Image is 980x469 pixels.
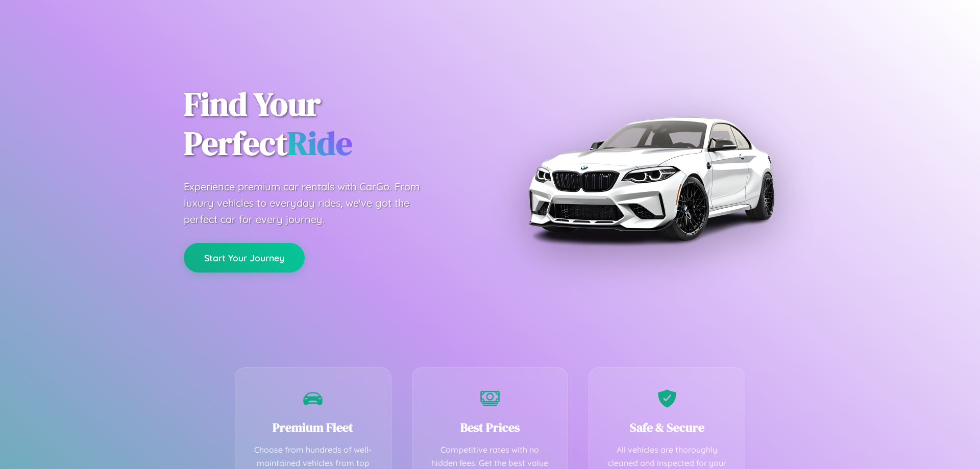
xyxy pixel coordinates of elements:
[184,243,305,273] button: Start Your Journey
[523,51,778,306] img: Premium BMW car rental vehicle
[604,419,729,436] h3: Safe & Secure
[428,419,553,436] h3: Best Prices
[287,121,352,165] span: Ride
[184,85,475,163] h1: Find Your Perfect
[251,419,376,436] h3: Premium Fleet
[184,179,439,228] p: Experience premium car rentals with CarGo. From luxury vehicles to everyday rides, we've got the ...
